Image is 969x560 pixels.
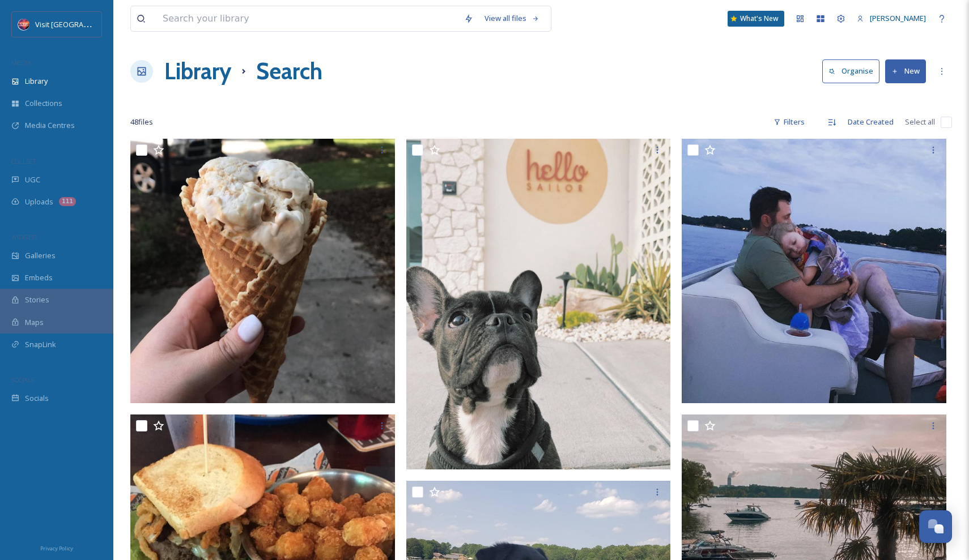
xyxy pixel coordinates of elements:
h1: Search [256,54,322,88]
span: WIDGETS [11,233,37,241]
a: [PERSON_NAME] [851,7,932,29]
span: COLLECT [11,157,36,165]
span: Visit [GEOGRAPHIC_DATA][PERSON_NAME] [35,19,179,29]
img: Logo%20Image.png [18,19,29,30]
span: Uploads [25,196,53,207]
div: Date Created [842,111,899,133]
span: Collections [25,98,62,109]
a: Organise [822,59,885,83]
a: What's New [728,11,784,27]
span: UGC [25,174,40,185]
button: New [885,59,926,83]
span: SOCIALS [11,375,34,384]
span: Media Centres [25,120,75,131]
span: Library [25,76,48,87]
img: hobbeslefrench-instagram-25th-mar-2019-0032-utc.jpeg [406,139,671,469]
button: Open Chat [919,510,952,543]
span: 48 file s [130,117,153,127]
input: Search your library [157,6,458,31]
span: Stories [25,294,49,305]
img: carenhb-instagram-2nd-jun-2019-0054-utc.jpeg [682,139,946,403]
a: Privacy Policy [40,541,73,554]
div: Filters [768,111,810,133]
img: lorenearandfar-instagram-3rd-jun-2019-1537-utc-1.jpeg [130,139,395,403]
span: SnapLink [25,339,56,350]
span: Socials [25,393,49,404]
span: Privacy Policy [40,545,73,552]
span: MEDIA [11,58,31,67]
span: Select all [905,117,935,127]
span: Galleries [25,250,56,261]
button: Organise [822,59,879,83]
a: Library [164,54,231,88]
span: Maps [25,317,44,328]
span: [PERSON_NAME] [870,13,926,23]
div: 111 [59,197,76,206]
a: View all files [479,7,545,29]
span: Embeds [25,272,53,283]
